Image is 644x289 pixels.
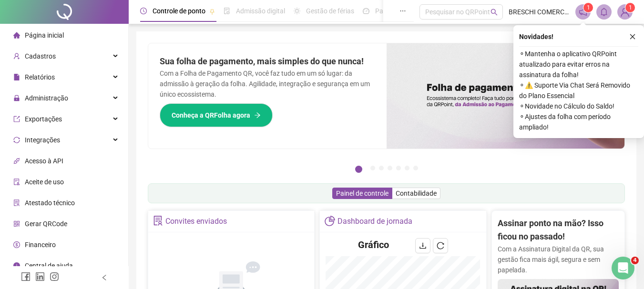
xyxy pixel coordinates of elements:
[13,158,20,164] span: api
[13,179,20,185] span: audit
[13,137,20,143] span: sync
[224,8,230,14] span: file-done
[254,112,261,119] span: arrow-right
[13,74,20,80] span: file
[437,242,444,249] span: reload
[172,110,250,120] span: Conheça a QRFolha agora
[13,262,20,269] span: info-circle
[160,103,273,127] button: Conheça a QRFolha agora
[35,272,45,281] span: linkedin
[13,220,20,227] span: qrcode
[625,3,635,12] sup: Atualize o seu contato no menu Meus Dados
[600,8,608,16] span: bell
[631,257,639,264] span: 4
[519,101,638,111] span: ⚬ Novidade no Cálculo do Saldo!
[363,8,369,14] span: dashboard
[21,272,31,281] span: facebook
[294,8,300,14] span: sun
[399,8,406,14] span: ellipsis
[325,216,335,226] span: pie-chart
[519,111,638,132] span: ⚬ Ajustes da folha com período ampliado!
[13,116,20,122] span: export
[25,199,75,207] span: Atestado técnico
[13,95,20,101] span: lock
[629,4,632,11] span: 1
[13,53,20,60] span: user-add
[629,33,636,40] span: close
[509,7,570,17] span: BRESCHI COMERCIO DE ALIMENTOS
[413,166,418,170] button: 7
[519,80,638,101] span: ⚬ ⚠️ Suporte Via Chat Será Removido do Plano Essencial
[165,213,227,229] div: Convites enviados
[160,68,375,100] p: Com a Folha de Pagamento QR, você faz tudo em um só lugar: da admissão à geração da folha. Agilid...
[140,8,147,14] span: clock-circle
[519,31,553,42] span: Novidades !
[153,7,205,15] span: Controle de ponto
[612,257,634,279] iframe: Intercom live chat
[388,166,392,170] button: 4
[519,49,638,80] span: ⚬ Mantenha o aplicativo QRPoint atualizado para evitar erros na assinatura da folha!
[587,4,590,11] span: 1
[583,3,593,12] sup: 1
[236,7,285,15] span: Admissão digital
[25,31,64,39] span: Página inicial
[50,272,59,281] span: instagram
[306,7,354,15] span: Gestão de férias
[25,220,67,228] span: Gerar QRCode
[13,32,20,39] span: home
[25,136,60,144] span: Integrações
[25,115,62,123] span: Exportações
[355,166,362,173] button: 1
[379,166,384,170] button: 3
[396,166,401,170] button: 5
[370,166,375,170] button: 2
[419,242,427,249] span: download
[25,157,63,165] span: Acesso à API
[336,189,388,197] span: Painel de controle
[101,274,108,281] span: left
[579,8,587,16] span: notification
[498,217,619,244] h2: Assinar ponto na mão? Isso ficou no passado!
[498,244,619,275] p: Com a Assinatura Digital da QR, sua gestão fica mais ágil, segura e sem papelada.
[25,73,55,81] span: Relatórios
[25,94,68,102] span: Administração
[405,166,409,170] button: 6
[337,213,412,229] div: Dashboard de jornada
[396,189,437,197] span: Contabilidade
[13,199,20,206] span: solution
[387,43,625,149] img: banner%2F8d14a306-6205-4263-8e5b-06e9a85ad873.png
[153,216,163,226] span: solution
[25,241,56,249] span: Financeiro
[618,5,632,19] img: 14300
[25,262,73,269] span: Central de ajuda
[491,9,498,16] span: search
[375,7,412,15] span: Painel do DP
[25,52,56,60] span: Cadastros
[209,9,215,14] span: pushpin
[358,238,389,251] h4: Gráfico
[25,178,64,186] span: Aceite de uso
[13,241,20,248] span: dollar
[160,55,375,68] h2: Sua folha de pagamento, mais simples do que nunca!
